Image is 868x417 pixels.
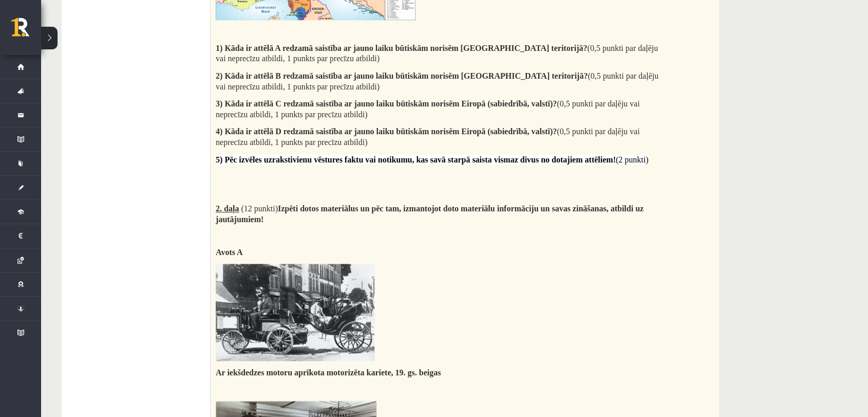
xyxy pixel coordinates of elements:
span: Izpēti dotos materiālus un pēc tam, izmantojot doto materiālu informāciju un savas zināšanas, atb... [216,204,644,224]
span: (0,5 punkti par daļēju vai neprecīzu atbildi, 1 punkts par precīzu atbildi) [216,127,640,147]
span: (12 punkti) [241,204,278,213]
span: 3) Kāda ir attēlā C redzamā saistība ar jauno laiku būtiskām norisēm Eiropā (sabiedrībā, valstī)? [216,99,557,108]
span: 1) Kāda ir attēlā A redzamā saistība ar jauno laiku būtiskām norisēm [GEOGRAPHIC_DATA] teritorijā? [216,44,587,52]
body: Bagātinātā teksta redaktors, wiswyg-editor-user-answer-47024886764860 [10,10,487,21]
span: 2) Kāda ir attēlā B redzamā saistība ar jauno laiku būtiskām norisēm [GEOGRAPHIC_DATA] teritorijā? [216,71,588,80]
span: Avots A [216,248,243,257]
span: vienu vēstures faktu vai notikumu, kas savā starpā saista vismaz divus no dotajiem attēliem! [293,155,616,164]
a: Rīgas 1. Tālmācības vidusskola [11,18,41,44]
span: (0,5 punkti par daļēju vai neprecīzu atbildi, 1 punkts par precīzu atbildi) [216,71,658,91]
span: (0,5 punkti par daļēju vai neprecīzu atbildi, 1 punkts par precīzu atbildi) [216,99,640,119]
span: 4) Kāda ir attēlā D redzamā saistība ar jauno laiku būtiskām norisēm Eiropā (sabiedrībā, valstī)? [216,127,557,136]
span: Ar iekšdedzes motoru aprīkota motorizēta kariete, 19. gs. beigas [216,368,441,377]
span: 2. daļa [216,204,239,213]
span: 5) Pēc izvēles uzraksti [216,155,293,164]
img: Z [216,264,374,361]
span: (2 punkti) [616,155,649,164]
